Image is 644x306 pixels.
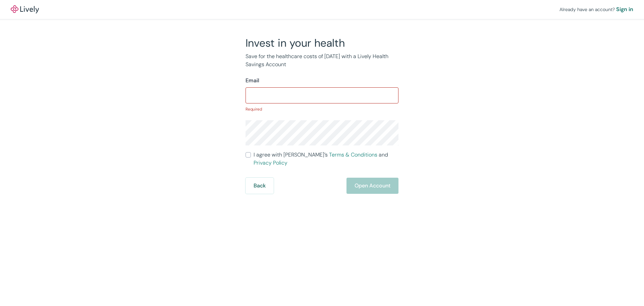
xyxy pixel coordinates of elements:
a: Terms & Conditions [329,151,377,158]
label: Email [246,77,259,85]
a: Sign in [616,5,633,13]
a: Privacy Policy [254,159,287,166]
h2: Invest in your health [246,36,398,50]
span: I agree with [PERSON_NAME]’s and [254,151,398,167]
p: Required [246,106,398,112]
img: Lively [11,5,39,13]
div: Already have an account? [559,5,633,13]
button: Back [246,178,274,194]
a: LivelyLively [11,5,39,13]
p: Save for the healthcare costs of [DATE] with a Lively Health Savings Account [246,52,398,69]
